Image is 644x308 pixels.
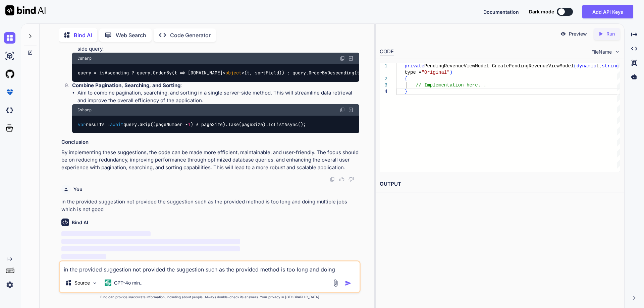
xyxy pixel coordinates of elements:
[77,69,470,76] code: query = isAscending ? query.OrderBy(t => [DOMAIN_NAME]< >(t, sortField)) : query.OrderByDescendin...
[380,63,387,69] div: 1
[92,280,98,286] img: Pick Models
[380,88,387,95] div: 4
[110,121,123,127] span: await
[72,219,88,226] h6: Bind AI
[59,295,361,300] p: Bind can provide inaccurate information, including about people. Always double-check its answers....
[380,76,387,82] div: 2
[61,254,106,259] span: ‌
[576,63,596,69] span: dynamic
[380,82,387,88] div: 3
[116,31,146,39] p: Web Search
[376,176,624,192] h2: OUTPUT
[602,63,619,69] span: string
[61,138,359,146] h3: Conclusion
[405,70,421,75] span: type =
[5,5,46,15] img: Bind AI
[591,49,612,55] span: FileName
[380,48,394,56] div: CODE
[77,89,359,104] li: Aim to combine pagination, searching, and sorting in a single server-side method. This will strea...
[170,31,211,39] p: Code Generator
[405,63,424,69] span: private
[348,55,354,61] img: Open in Browser
[61,149,359,172] p: By implementing these suggestions, the code can be made more efficient, maintainable, and user-fr...
[483,9,519,15] span: Documentation
[74,280,90,286] p: Source
[77,121,307,128] code: results = query.Skip((pageNumber - ) * pageSize).Take(pageSize).ToListAsync();
[596,63,602,69] span: t,
[72,82,359,89] p: :
[114,280,143,286] p: GPT-4o min..
[340,56,345,61] img: copy
[61,239,240,244] span: ‌
[188,121,191,127] span: 1
[74,31,92,39] p: Bind AI
[405,89,407,94] span: }
[4,105,15,116] img: darkCloudIdeIcon
[105,280,111,286] img: GPT-4o mini
[77,56,92,61] span: Csharp
[569,30,587,37] p: Preview
[78,121,86,127] span: var
[424,63,562,69] span: PendingRevenueViewModel CreatePendingRevenueViewM
[449,70,452,75] span: )
[582,5,633,18] button: Add API Keys
[421,70,449,75] span: "Original"
[405,76,407,81] span: {
[4,86,15,98] img: premium
[348,177,354,182] img: dislike
[606,30,615,37] p: Run
[345,280,352,287] img: icon
[560,31,566,37] img: preview
[614,49,620,55] img: chevron down
[61,198,359,213] p: in the provided suggestion not provided the suggestion such as the provided method is too long an...
[330,177,335,182] img: copy
[562,63,574,69] span: odel
[72,82,180,88] strong: Combine Pagination, Searching, and Sorting
[73,186,83,193] h6: You
[4,279,15,291] img: settings
[4,68,15,80] img: githubLight
[332,279,339,287] img: attachment
[4,50,15,62] img: ai-studio
[529,8,554,15] span: Dark mode
[339,177,344,182] img: like
[574,63,576,69] span: (
[483,8,519,15] button: Documentation
[61,231,151,236] span: ‌
[416,82,486,88] span: // Implementation here...
[348,107,354,113] img: Open in Browser
[340,107,345,113] img: copy
[4,32,15,44] img: chat
[225,70,241,76] span: object
[77,107,92,113] span: Csharp
[61,246,240,251] span: ‌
